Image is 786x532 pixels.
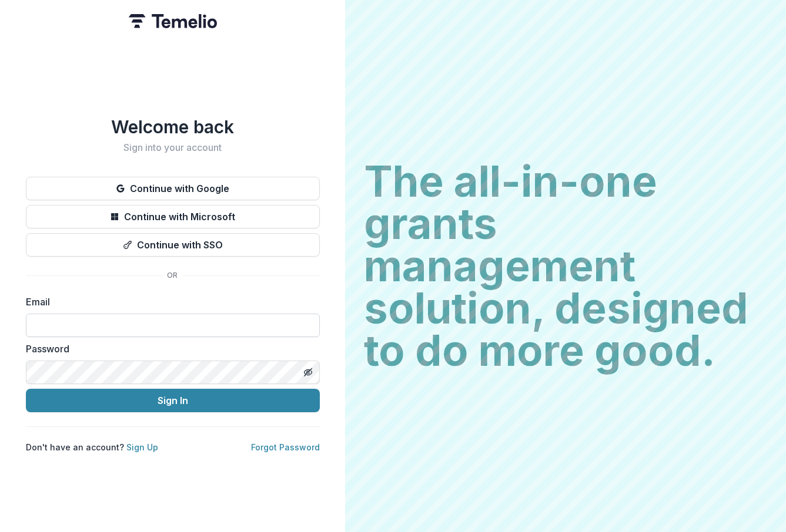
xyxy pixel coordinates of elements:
[126,442,158,452] a: Sign Up
[26,295,313,309] label: Email
[26,441,158,453] p: Don't have an account?
[299,363,317,382] button: Toggle password visibility
[26,142,320,153] h2: Sign into your account
[26,116,320,137] h1: Welcome back
[251,442,320,452] a: Forgot Password
[26,205,320,228] button: Continue with Microsoft
[26,177,320,200] button: Continue with Google
[26,233,320,257] button: Continue with SSO
[26,342,313,356] label: Password
[129,14,217,28] img: Temelio
[26,389,320,412] button: Sign In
